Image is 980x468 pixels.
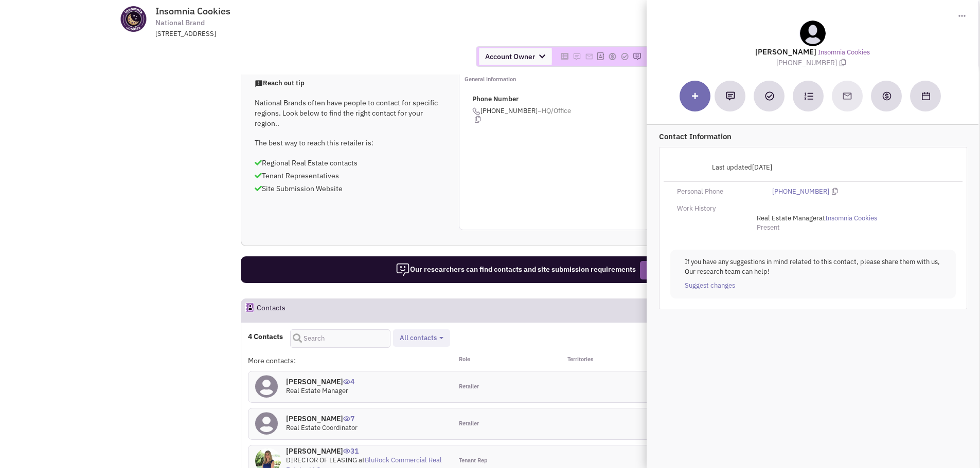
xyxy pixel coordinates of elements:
[573,52,581,61] img: Please add to your accounts
[659,131,968,142] p: Contact Information
[726,91,735,101] img: Add a note
[255,98,445,128] p: National Brands often have people to contact for specific regions. Look below to find the right c...
[257,299,286,322] h2: Contacts
[670,158,779,177] div: Last updated
[459,420,479,428] span: Retailer
[343,369,354,386] span: 4
[752,163,772,172] span: [DATE]
[459,383,479,391] span: Retailer
[155,17,205,28] span: National Brand
[343,416,350,421] img: icon-UserInteraction.png
[400,333,437,342] span: All contacts
[472,95,649,104] p: Phone Number
[818,48,870,58] a: Insomnia Cookies
[479,48,551,65] span: Account Owner
[756,47,817,57] lable: [PERSON_NAME]
[670,204,765,214] div: Work History
[585,52,593,61] img: Please add to your accounts
[800,21,826,46] img: teammate.png
[670,187,765,197] div: Personal Phone
[825,214,877,223] a: Insomnia Cookies
[255,138,445,148] p: The best way to reach this retailer is:
[554,355,656,366] div: Territories
[608,52,616,61] img: Please add to your accounts
[633,52,641,61] img: Please add to your accounts
[472,106,649,123] span: [PHONE_NUMBER]
[110,6,157,32] img: insomniacookies.com
[286,456,357,464] span: DIRECTOR OF LEASING
[255,183,445,194] p: Site Submission Website
[452,355,554,366] div: Role
[286,386,348,395] span: Real Estate Manager
[640,261,712,279] button: Request Research
[248,355,452,366] div: More contacts:
[248,332,283,341] h4: 4 Contacts
[343,379,350,384] img: icon-UserInteraction.png
[620,52,629,61] img: Please add to your accounts
[765,91,774,101] img: Add a Task
[255,158,445,168] p: Regional Real Estate contacts
[286,414,358,423] h4: [PERSON_NAME]
[286,446,446,456] h4: [PERSON_NAME]
[459,457,488,465] span: Tenant Rep
[286,423,358,432] span: Real Estate Coordinator
[685,257,942,276] p: If you have any suggestions in mind related to this contact, please share them with us, Our resea...
[396,263,410,277] img: icon-researcher-20.png
[757,223,780,232] span: Present
[757,214,819,222] span: Real Estate Manager
[155,5,230,17] span: Insomnia Cookies
[396,265,636,274] span: Our researchers can find contacts and site submission requirements
[343,406,354,423] span: 7
[343,439,359,456] span: 31
[255,79,305,87] span: Reach out tip
[155,29,424,39] div: [STREET_ADDRESS]
[465,74,649,84] p: General information
[757,214,877,222] span: at
[882,91,892,101] img: Create a deal
[343,448,350,454] img: icon-UserInteraction.png
[922,92,930,100] img: Schedule a Meeting
[255,171,445,181] p: Tenant Representatives
[397,333,447,344] button: All contacts
[538,106,571,115] span: –HQ/Office
[685,281,735,291] a: Suggest changes
[286,377,354,386] h4: [PERSON_NAME]
[804,91,813,101] img: Subscribe to a cadence
[777,58,849,67] span: [PHONE_NUMBER]
[773,187,830,197] a: [PHONE_NUMBER]
[472,107,480,116] img: icon-phone.png
[290,329,390,348] input: Search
